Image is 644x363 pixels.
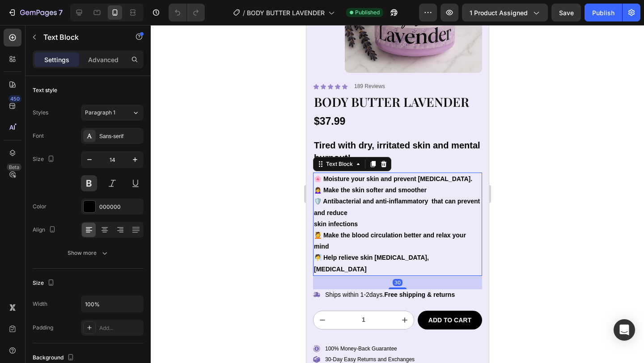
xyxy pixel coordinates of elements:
[462,4,548,21] button: 1 product assigned
[243,8,245,17] span: /
[559,9,574,17] span: Save
[7,164,21,171] div: Beta
[44,55,69,64] p: Settings
[306,25,489,363] iframe: Design area
[81,296,143,312] input: Auto
[33,132,44,140] div: Font
[614,319,635,341] div: Open Intercom Messenger
[33,109,48,117] div: Styles
[33,153,56,165] div: Size
[33,300,47,308] div: Width
[68,249,109,257] div: Show more
[33,245,144,261] button: Show more
[592,8,614,17] div: Publish
[585,4,622,21] button: Publish
[59,7,63,18] p: 7
[169,4,205,21] div: Undo/Redo
[88,55,119,64] p: Advanced
[99,324,141,332] div: Add...
[355,8,380,17] span: Published
[33,203,47,211] div: Color
[99,203,141,211] div: 000000
[85,109,115,117] span: Paragraph 1
[43,32,119,42] p: Text Block
[33,86,57,94] div: Text style
[81,105,144,121] button: Paragraph 1
[470,8,528,17] span: 1 product assigned
[247,8,325,17] span: BODY BUTTER LAVENDER
[4,4,67,21] button: 7
[551,4,581,21] button: Save
[19,330,108,338] p: 30-Day Easy Returns and Exchanges
[99,132,141,140] div: Sans-serif
[33,277,56,289] div: Size
[33,324,53,332] div: Padding
[33,224,58,236] div: Align
[8,95,21,102] div: 450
